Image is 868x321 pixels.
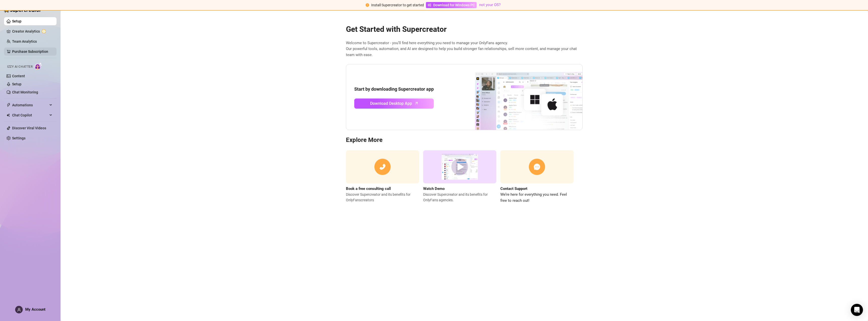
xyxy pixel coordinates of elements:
span: Welcome to Supercreator - you’ll find here everything you need to manage your OnlyFans agency. Ou... [346,40,583,58]
div: Open Intercom Messenger [851,304,863,316]
span: Automations [12,101,48,109]
img: supercreator demo [423,150,496,183]
span: Discover Supercreator and its benefits for OnlyFans creators [346,192,419,203]
h2: Get Started with Supercreator [346,24,583,34]
a: Creator Analytics exclamation-circle [12,27,52,35]
span: arrow-up [414,100,419,106]
a: Download Desktop Apparrow-up [354,98,434,109]
span: My Account [25,307,45,312]
span: Download Desktop App [370,100,412,107]
span: thunderbolt [7,103,11,107]
span: Izzy AI Chatter [7,64,33,69]
a: Setup [12,82,21,86]
a: Chat Monitoring [12,90,38,94]
a: Settings [12,136,25,140]
span: Install Supercreator to get started [371,3,424,7]
a: Content [12,74,25,78]
img: consulting call [346,150,419,183]
span: Chat Copilot [12,111,48,119]
img: Chat Copilot [7,113,10,117]
span: Download for Windows PC [433,2,475,8]
a: Download for Windows PC [426,2,477,8]
a: Discover Viral Videos [12,126,46,130]
span: exclamation-circle [366,3,369,7]
span: Discover Supercreator and its benefits for OnlyFans agencies. [423,192,496,203]
img: AI Chatter [35,62,42,70]
span: We’re here for everything you need. Feel free to reach out! [500,192,574,204]
strong: Start by downloading Supercreator app [354,86,434,92]
a: Team Analytics [12,39,37,43]
strong: Book a free consulting call [346,186,391,191]
span: windows [428,3,431,7]
a: Book a free consulting callDiscover Supercreator and its benefits for OnlyFanscreators [346,150,419,204]
strong: Contact Support [500,186,527,191]
a: Setup [12,19,21,23]
strong: Watch Demo [423,186,445,191]
a: not your OS? [479,3,501,7]
h3: Explore More [346,136,583,144]
a: Watch DemoDiscover Supercreator and its benefits for OnlyFans agencies. [423,150,496,204]
img: download app [456,64,582,130]
span: user [17,308,21,312]
a: Purchase Subscription [12,50,48,54]
img: contact support [500,150,574,183]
